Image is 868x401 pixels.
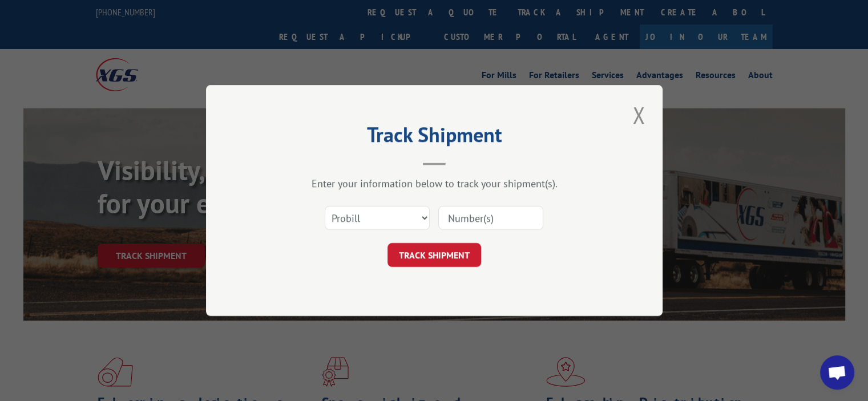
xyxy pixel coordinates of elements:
a: Open chat [820,355,854,390]
input: Number(s) [438,206,543,230]
div: Enter your information below to track your shipment(s). [263,177,605,190]
button: Close modal [629,99,648,131]
h2: Track Shipment [263,127,605,148]
button: TRACK SHIPMENT [387,243,481,267]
